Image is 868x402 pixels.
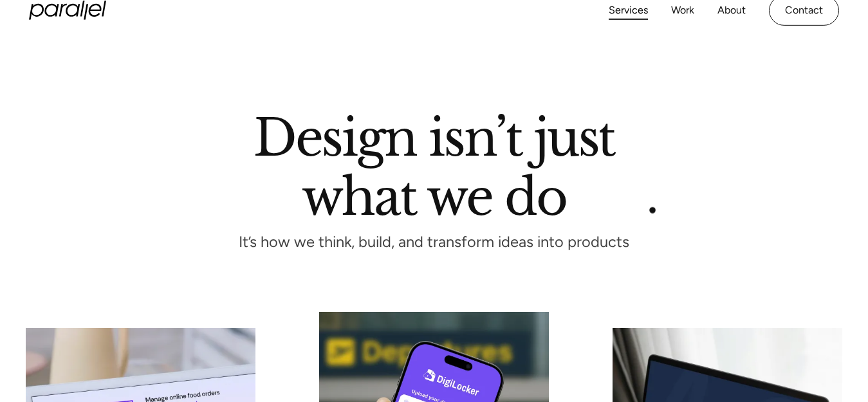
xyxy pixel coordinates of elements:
[29,1,106,20] a: home
[609,1,648,20] a: Services
[214,237,655,248] p: It’s how we think, build, and transform ideas into products
[671,1,694,20] a: Work
[717,1,746,20] a: About
[254,115,615,216] h1: Design isn’t just what we do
